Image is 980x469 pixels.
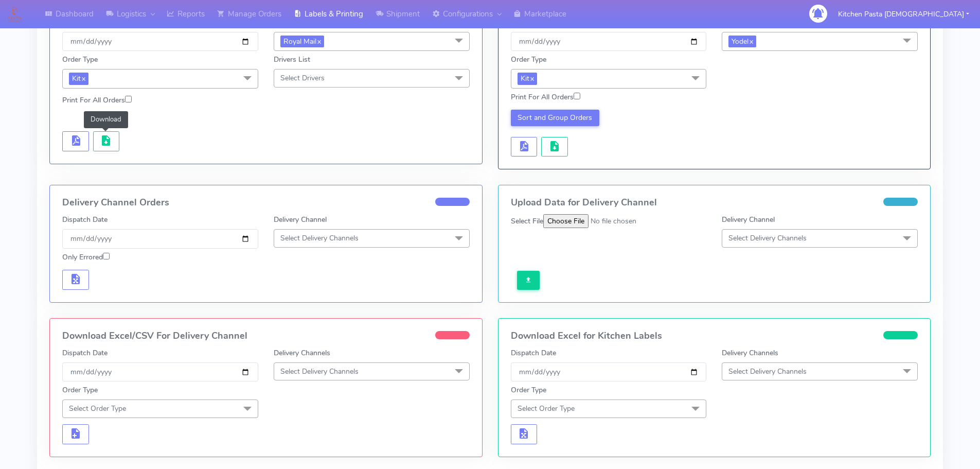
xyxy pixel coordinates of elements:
[274,54,310,65] label: Drivers List
[125,96,132,102] input: Print For All Orders
[103,253,110,259] input: Only Errored
[62,198,470,208] h4: Delivery Channel Orders
[511,348,556,358] label: Dispatch Date
[722,348,778,358] label: Delivery Channels
[511,216,543,227] label: Select File
[518,73,537,84] span: Kit
[728,36,756,47] span: Yodel
[62,214,108,225] label: Dispatch Date
[722,214,775,225] label: Delivery Channel
[62,54,98,65] label: Order Type
[511,331,918,341] h4: Download Excel for Kitchen Labels
[518,404,575,413] span: Select Order Type
[274,214,327,225] label: Delivery Channel
[69,404,126,413] span: Select Order Type
[69,73,88,84] span: Kit
[280,367,359,376] span: Select Delivery Channels
[529,73,534,83] a: x
[62,348,108,358] label: Dispatch Date
[62,252,110,263] label: Only Errored
[511,198,918,208] h4: Upload Data for Delivery Channel
[62,95,132,106] label: Print For All Orders
[728,233,807,243] span: Select Delivery Channels
[511,110,600,126] button: Sort and Group Orders
[574,93,580,99] input: Print For All Orders
[511,54,546,65] label: Order Type
[280,73,325,83] span: Select Drivers
[62,385,98,395] label: Order Type
[62,331,470,341] h4: Download Excel/CSV For Delivery Channel
[830,4,977,25] button: Kitchen Pasta [DEMOGRAPHIC_DATA]
[280,36,324,47] span: Royal Mail
[81,73,85,83] a: x
[316,36,321,46] a: x
[511,92,580,102] label: Print For All Orders
[280,233,359,243] span: Select Delivery Channels
[511,385,546,395] label: Order Type
[274,348,330,358] label: Delivery Channels
[728,367,807,376] span: Select Delivery Channels
[749,36,753,46] a: x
